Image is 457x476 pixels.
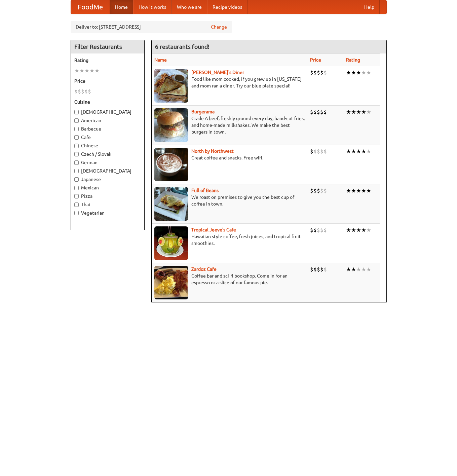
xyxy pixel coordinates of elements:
[320,108,323,116] li: $
[191,188,219,193] a: Full of Beans
[323,226,327,234] li: $
[366,266,371,273] li: ★
[74,210,141,216] label: Vegetarian
[74,88,78,95] li: $
[94,67,100,74] li: ★
[310,108,313,116] li: $
[74,184,141,191] label: Mexican
[361,108,366,116] li: ★
[323,266,327,273] li: $
[366,148,371,155] li: ★
[74,109,141,115] label: [DEMOGRAPHIC_DATA]
[211,24,227,30] a: Change
[78,88,81,95] li: $
[74,194,79,198] input: Pizza
[154,187,188,221] img: beans.jpg
[361,226,366,234] li: ★
[366,69,371,76] li: ★
[351,148,356,155] li: ★
[74,118,79,123] input: American
[310,226,313,234] li: $
[110,0,133,14] a: Home
[317,226,320,234] li: $
[154,154,305,161] p: Great coffee and snacks. Free wifi.
[323,187,327,194] li: $
[84,88,88,95] li: $
[88,88,91,95] li: $
[313,187,317,194] li: $
[154,108,188,142] img: burgerama.jpg
[74,142,141,149] label: Chinese
[346,108,351,116] li: ★
[366,108,371,116] li: ★
[81,88,84,95] li: $
[133,0,172,14] a: How it works
[317,108,320,116] li: $
[71,40,144,53] h4: Filter Restaurants
[74,117,141,124] label: American
[320,148,323,155] li: $
[74,57,141,64] h5: Rating
[346,266,351,273] li: ★
[346,226,351,234] li: ★
[356,266,361,273] li: ★
[71,0,110,14] a: FoodMe
[356,187,361,194] li: ★
[359,0,380,14] a: Help
[74,201,141,208] label: Thai
[74,125,141,132] label: Barbecue
[313,108,317,116] li: $
[191,227,236,232] b: Tropical Jeeve's Cafe
[356,226,361,234] li: ★
[154,194,305,207] p: We roast on premises to give you the best cup of coffee in town.
[154,272,305,286] p: Coffee bar and sci-fi bookshop. Come in for an espresso or a slice of our famous pie.
[313,266,317,273] li: $
[74,169,79,173] input: [DEMOGRAPHIC_DATA]
[320,69,323,76] li: $
[310,266,313,273] li: $
[317,266,320,273] li: $
[74,110,79,114] input: [DEMOGRAPHIC_DATA]
[310,57,321,63] a: Price
[191,109,215,114] a: Burgerama
[310,69,313,76] li: $
[317,187,320,194] li: $
[323,148,327,155] li: $
[74,99,141,105] h5: Cuisine
[191,266,217,272] a: Zardoz Cafe
[74,177,79,182] input: Japanese
[356,108,361,116] li: ★
[74,152,79,156] input: Czech / Slovak
[154,148,188,181] img: north.jpg
[74,168,141,174] label: [DEMOGRAPHIC_DATA]
[346,69,351,76] li: ★
[154,76,305,89] p: Food like mom cooked, if you grew up in [US_STATE] and mom ran a diner. Try our blue plate special!
[317,148,320,155] li: $
[323,69,327,76] li: $
[74,135,79,140] input: Cafe
[74,144,79,148] input: Chinese
[154,226,188,260] img: jeeves.jpg
[313,148,317,155] li: $
[356,148,361,155] li: ★
[154,115,305,135] p: Grade A beef, freshly ground every day, hand-cut fries, and home-made milkshakes. We make the bes...
[191,70,244,75] a: [PERSON_NAME]'s Diner
[74,160,79,165] input: German
[351,226,356,234] li: ★
[361,148,366,155] li: ★
[74,127,79,131] input: Barbecue
[313,69,317,76] li: $
[74,193,141,199] label: Pizza
[79,67,84,74] li: ★
[89,67,94,74] li: ★
[155,43,210,50] ng-pluralize: 6 restaurants found!
[154,233,305,247] p: Hawaiian style coffee, fresh juices, and tropical fruit smoothies.
[154,69,188,103] img: sallys.jpg
[346,148,351,155] li: ★
[71,21,232,33] div: Deliver to: [STREET_ADDRESS]
[351,108,356,116] li: ★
